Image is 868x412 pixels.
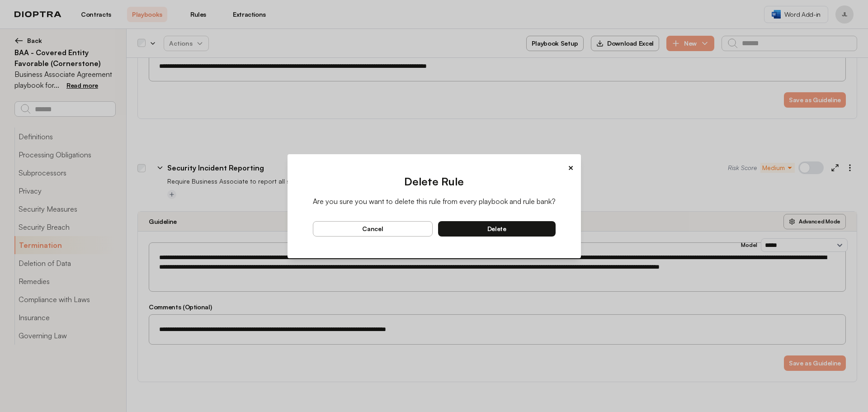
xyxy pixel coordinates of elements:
[568,161,574,174] button: ×
[438,221,556,237] button: delete
[313,221,433,237] button: cancel
[362,225,383,233] span: cancel
[313,196,556,207] p: Are you sure you want to delete this rule from every playbook and rule bank?
[487,225,506,233] span: delete
[313,174,556,189] h2: Delete Rule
